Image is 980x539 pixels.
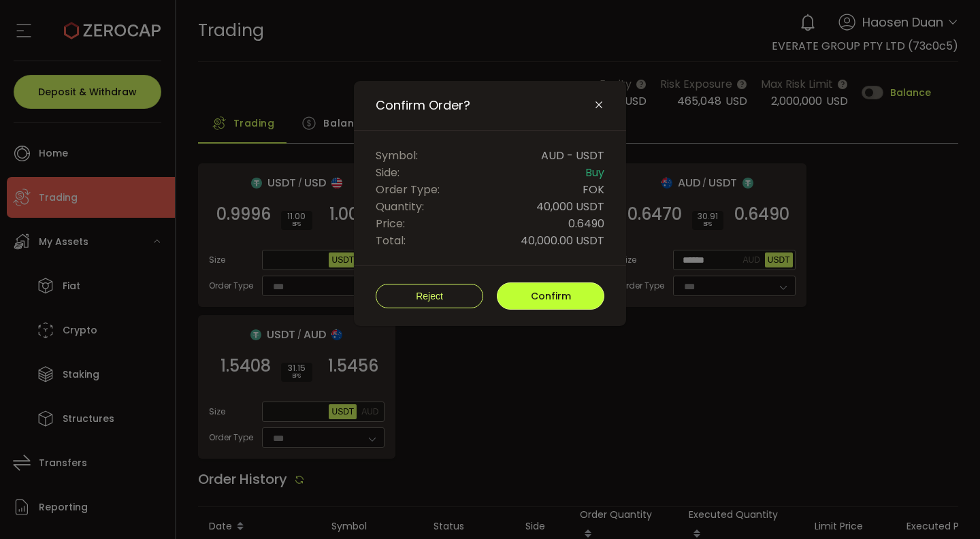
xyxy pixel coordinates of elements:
span: Order Type: [376,181,440,198]
span: Confirm [531,289,571,303]
span: Quantity: [376,198,424,215]
span: Total: [376,232,406,249]
span: 40,000 USDT [536,198,604,215]
button: Confirm [497,282,604,310]
span: FOK [583,181,604,198]
span: Reject [416,291,443,301]
span: Symbol: [376,147,418,164]
span: AUD - USDT [541,147,604,164]
span: 0.6490 [568,215,604,232]
span: Buy [585,164,604,181]
span: Price: [376,215,405,232]
span: Side: [376,164,399,181]
iframe: Chat Widget [818,392,980,539]
div: Confirm Order? [354,81,626,326]
button: Reject [376,284,483,308]
span: 40,000.00 USDT [521,232,604,249]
